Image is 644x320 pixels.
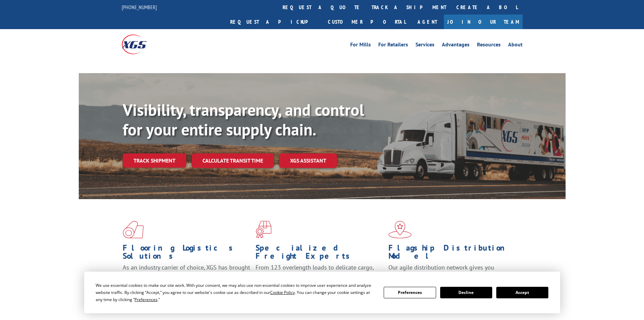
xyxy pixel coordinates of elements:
button: Decline [440,287,492,298]
span: As an industry carrier of choice, XGS has brought innovation and dedication to flooring logistics... [123,263,250,287]
a: Agent [411,15,444,29]
a: Customer Portal [323,15,411,29]
a: For Retailers [378,42,408,49]
span: Cookie Policy [270,290,295,295]
span: Preferences [135,297,158,302]
h1: Flagship Distribution Model [388,244,516,263]
a: Calculate transit time [192,153,274,168]
a: Advantages [442,42,470,49]
a: About [508,42,523,49]
a: XGS ASSISTANT [279,153,337,168]
a: Join Our Team [444,15,523,29]
p: From 123 overlength loads to delicate cargo, our experienced staff knows the best way to move you... [256,263,383,294]
h1: Flooring Logistics Solutions [123,244,251,263]
a: Resources [477,42,501,49]
div: We use essential cookies to make our site work. With your consent, we may also use non-essential ... [96,282,376,303]
a: For Mills [350,42,371,49]
img: xgs-icon-flagship-distribution-model-red [388,221,412,238]
button: Accept [496,287,548,298]
div: Cookie Consent Prompt [84,272,560,313]
a: Track shipment [123,153,186,168]
button: Preferences [384,287,436,298]
span: Our agile distribution network gives you nationwide inventory management on demand. [388,263,513,279]
b: Visibility, transparency, and control for your entire supply chain. [123,99,364,140]
a: Request a pickup [225,15,323,29]
img: xgs-icon-focused-on-flooring-red [256,221,271,238]
img: xgs-icon-total-supply-chain-intelligence-red [123,221,144,238]
a: [PHONE_NUMBER] [122,4,157,10]
a: Services [415,42,434,49]
h1: Specialized Freight Experts [256,244,383,263]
